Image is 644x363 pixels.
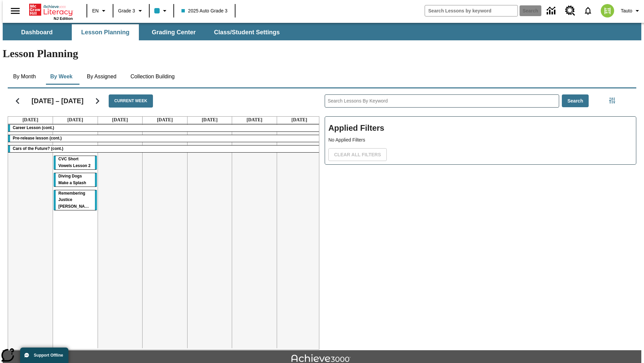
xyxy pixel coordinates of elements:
[319,86,636,350] div: Search
[328,136,633,144] p: No Applied Filters
[9,92,26,110] button: Previous
[34,353,63,358] span: Support Offline
[54,190,97,210] div: Remembering Justice O'Connor
[54,16,73,21] span: NJ Edition
[58,191,92,209] span: Remembering Justice O'Connor
[13,136,62,140] span: Pre-release lesson (cont.)
[214,29,280,36] span: Class/Student Settings
[29,3,73,16] a: Home
[29,2,73,21] div: Home
[325,116,636,165] div: Applied Filters
[13,146,63,151] span: Cars of the Future? (cont.)
[3,24,286,40] div: SubNavbar
[72,24,139,40] button: Lesson Planning
[54,173,97,187] div: Diving Dogs Make a Splash
[209,24,285,40] button: Class/Student Settings
[562,94,589,108] button: Search
[8,135,322,142] div: Pre-release lesson (cont.)
[152,29,196,36] span: Grading Center
[597,2,618,19] button: Select a new avatar
[81,29,129,36] span: Lesson Planning
[82,69,122,85] button: By Assigned
[290,117,309,123] a: October 12, 2025
[45,69,78,85] button: By Week
[140,24,207,40] button: Grading Center
[58,157,91,168] span: CVC Short Vowels Lesson 2
[328,120,633,136] h2: Applied Filters
[125,69,180,85] button: Collection Building
[621,7,632,14] span: Tauto
[20,348,68,363] button: Support Offline
[618,5,644,17] button: Profile/Settings
[89,92,106,110] button: Next
[8,69,41,85] button: By Month
[8,125,322,131] div: Career Lesson (cont.)
[58,174,86,185] span: Diving Dogs Make a Splash
[3,47,641,60] h1: Lesson Planning
[54,156,97,169] div: CVC Short Vowels Lesson 2
[115,5,147,17] button: Grade: Grade 3, Select a grade
[92,7,99,14] span: EN
[605,94,619,107] button: Filters Side menu
[561,2,579,20] a: Resource Center, Will open in new tab
[118,7,135,14] span: Grade 3
[543,2,561,20] a: Data Center
[66,117,85,123] a: October 7, 2025
[181,7,228,14] span: 2025 Auto Grade 3
[425,5,518,16] input: search field
[200,117,219,123] a: October 10, 2025
[601,4,614,17] img: avatar image
[21,117,40,123] a: October 6, 2025
[152,5,171,17] button: Class color is light blue. Change class color
[111,117,129,123] a: October 8, 2025
[89,5,111,17] button: Language: EN, Select a language
[156,117,174,123] a: October 9, 2025
[21,29,53,36] span: Dashboard
[32,97,84,105] h2: [DATE] – [DATE]
[2,86,319,350] div: Calendar
[8,146,322,152] div: Cars of the Future? (cont.)
[109,94,153,108] button: Current Week
[3,24,70,40] button: Dashboard
[579,2,597,19] a: Notifications
[3,23,641,40] div: SubNavbar
[245,117,264,123] a: October 11, 2025
[5,1,25,21] button: Open side menu
[13,125,54,130] span: Career Lesson (cont.)
[325,95,559,107] input: Search Lessons By Keyword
